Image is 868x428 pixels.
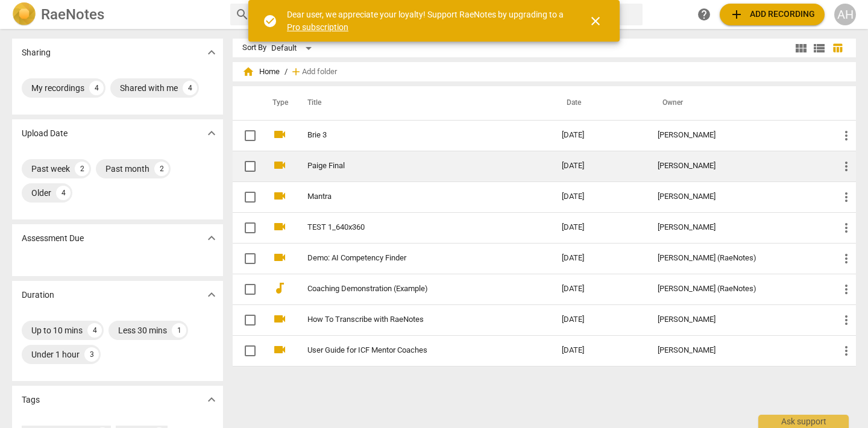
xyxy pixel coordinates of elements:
[658,346,820,355] div: [PERSON_NAME]
[839,221,854,235] span: more_vert
[658,192,820,201] div: [PERSON_NAME]
[648,86,829,120] th: Owner
[22,232,84,245] p: Assessment Due
[832,42,843,54] span: table_chart
[285,68,288,77] span: /
[84,347,99,362] div: 3
[839,313,854,327] span: more_vert
[307,315,518,324] a: How To Transcribe with RaeNotes
[183,81,197,95] div: 4
[272,281,287,295] span: audiotrack
[307,192,518,201] a: Mantra
[172,323,186,338] div: 1
[105,163,149,175] div: Past month
[118,324,167,336] div: Less 30 mins
[720,4,825,25] button: Upload
[272,312,287,326] span: videocam
[41,6,104,23] h2: RaeNotes
[203,229,221,247] button: Show more
[22,127,68,140] p: Upload Date
[307,162,518,171] a: Paige Final
[552,274,649,304] td: [DATE]
[658,223,820,232] div: [PERSON_NAME]
[87,323,102,338] div: 4
[693,4,715,25] a: Help
[307,285,518,294] a: Coaching Demonstration (Example)
[12,2,36,27] img: Logo
[203,43,221,61] button: Show more
[272,342,287,357] span: videocam
[56,186,71,200] div: 4
[307,223,518,232] a: TEST 1_640x360
[22,46,51,59] p: Sharing
[31,82,84,94] div: My recordings
[658,285,820,294] div: [PERSON_NAME] (RaeNotes)
[272,127,287,142] span: videocam
[272,189,287,203] span: videocam
[658,254,820,263] div: [PERSON_NAME] (RaeNotes)
[287,22,348,32] a: Pro subscription
[272,158,287,172] span: videocam
[242,66,254,78] span: home
[22,289,54,301] p: Duration
[287,8,567,33] div: Dear user, we appreciate your loyalty! Support RaeNotes by upgrading to a
[552,304,649,335] td: [DATE]
[242,43,266,52] div: Sort By
[204,126,219,140] span: expand_more
[290,66,302,78] span: add
[552,120,649,151] td: [DATE]
[581,7,610,36] button: Close
[810,39,828,57] button: List view
[839,159,854,174] span: more_vert
[154,162,169,176] div: 2
[729,7,815,22] span: Add recording
[839,282,854,297] span: more_vert
[272,250,287,265] span: videocam
[203,391,221,409] button: Show more
[552,212,649,243] td: [DATE]
[658,162,820,171] div: [PERSON_NAME]
[552,86,649,120] th: Date
[12,2,221,27] a: LogoRaeNotes
[834,4,856,25] button: AH
[263,86,293,120] th: Type
[794,41,808,55] span: view_module
[31,187,51,199] div: Older
[89,81,104,95] div: 4
[307,346,518,355] a: User Guide for ICF Mentor Coaches
[552,181,649,212] td: [DATE]
[22,394,40,406] p: Tags
[204,288,219,302] span: expand_more
[271,39,316,58] div: Default
[235,7,250,22] span: search
[697,7,711,22] span: help
[242,66,280,78] span: Home
[552,151,649,181] td: [DATE]
[792,39,810,57] button: Tile view
[758,415,849,428] div: Ask support
[839,251,854,266] span: more_vert
[204,45,219,60] span: expand_more
[203,124,221,142] button: Show more
[203,286,221,304] button: Show more
[31,348,80,360] div: Under 1 hour
[839,344,854,358] span: more_vert
[658,131,820,140] div: [PERSON_NAME]
[293,86,552,120] th: Title
[204,392,219,407] span: expand_more
[552,335,649,366] td: [DATE]
[552,243,649,274] td: [DATE]
[302,68,337,77] span: Add folder
[658,315,820,324] div: [PERSON_NAME]
[272,219,287,234] span: videocam
[839,128,854,143] span: more_vert
[204,231,219,245] span: expand_more
[828,39,846,57] button: Table view
[31,324,83,336] div: Up to 10 mins
[729,7,744,22] span: add
[812,41,826,55] span: view_list
[75,162,89,176] div: 2
[31,163,70,175] div: Past week
[588,14,603,28] span: close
